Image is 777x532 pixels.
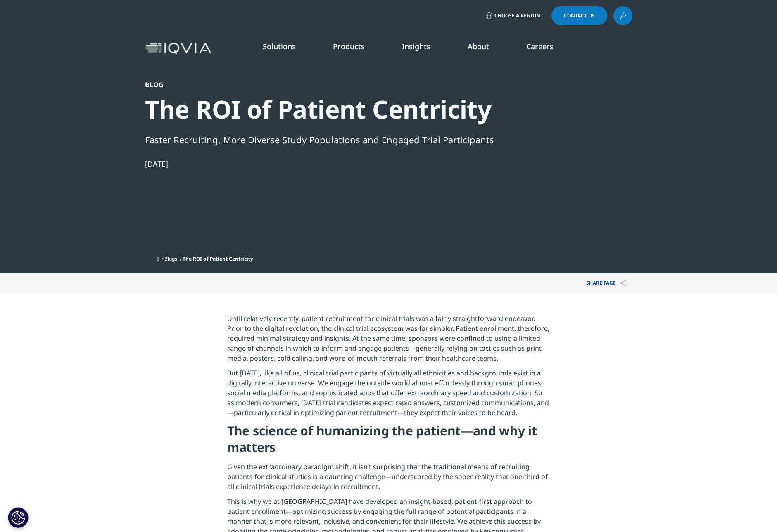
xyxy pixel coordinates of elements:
h4: The science of humanizing the patient—and why it matters [227,423,550,462]
nav: Primary [214,29,632,68]
span: Choose a Region [494,12,540,19]
p: Given the extraordinary paradigm shift, it isn’t surprising that the traditional means of recruit... [227,462,550,496]
a: Careers [526,41,554,51]
span: Contact Us [564,13,595,18]
button: Share PAGEShare PAGE [580,273,632,293]
img: Share PAGE [620,280,626,287]
span: The ROI of Patient Centricity [183,255,253,262]
div: Faster Recruiting, More Diverse Study Populations and Engaged Trial Participants [145,133,588,147]
p: Share PAGE [580,273,632,293]
div: [DATE] [145,159,588,169]
a: Products [333,41,365,51]
img: IQVIA Healthcare Information Technology and Pharma Clinical Research Company [145,43,211,55]
a: Blogs [164,255,177,262]
p: Until relatively recently, patient recruitment for clinical trials was a fairly straightforward e... [227,313,550,368]
button: Cookie Settings [8,507,29,528]
div: Blog [145,81,588,89]
a: Solutions [263,41,296,51]
p: But [DATE], like all of us, clinical trial participants of virtually all ethnicities and backgrou... [227,368,550,423]
a: About [468,41,489,51]
a: Insights [402,41,430,51]
a: Contact Us [551,6,607,25]
div: The ROI of Patient Centricity [145,94,588,125]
